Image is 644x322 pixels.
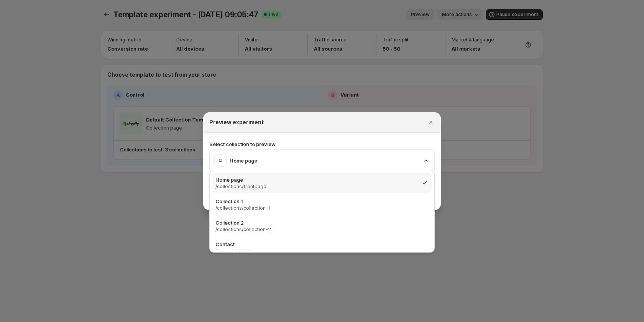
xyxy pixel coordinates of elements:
p: Contact [215,240,250,248]
p: /collections/collection-2 [215,227,271,233]
button: Close [426,117,436,128]
p: Home page [215,176,266,184]
p: Select collection to preview [209,140,435,148]
img: Home page [214,154,227,167]
p: Home page [230,157,257,164]
p: /collections/frontpage [215,184,266,190]
p: /pages/contact [215,248,250,254]
h2: Preview experiment [209,118,264,126]
p: Collection 1 [215,197,270,205]
p: Collection 2 [215,219,271,227]
p: /collections/collection-1 [215,205,270,211]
